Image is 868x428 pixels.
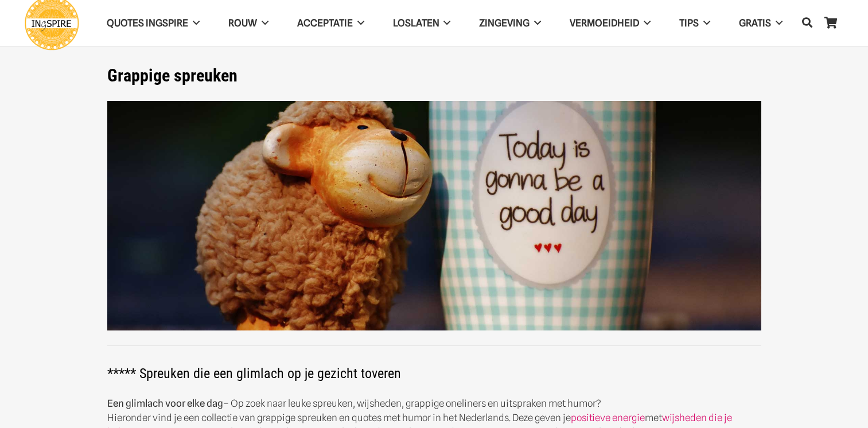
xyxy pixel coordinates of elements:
span: GRATIS [739,17,771,29]
span: VERMOEIDHEID [570,17,639,29]
img: Leuke korte spreuken en grappige oneliners gezegden leuke spreuken voor op facebook - grappige qu... [107,101,761,331]
span: QUOTES INGSPIRE [107,17,188,29]
strong: Een glimlach voor elke dag [107,398,223,409]
a: QUOTES INGSPIRE [92,9,214,38]
a: Zingeving [465,9,555,38]
span: Acceptatie [297,17,353,29]
a: TIPS [665,9,725,38]
span: TIPS [679,17,699,29]
span: Zingeving [479,17,530,29]
a: GRATIS [725,9,797,38]
a: ROUW [214,9,283,38]
h2: ***** Spreuken die een glimlach op je gezicht toveren [107,351,761,382]
h1: Grappige spreuken [107,65,761,86]
span: Loslaten [393,17,439,29]
a: positieve energie [571,412,645,423]
a: Loslaten [379,9,465,38]
span: ROUW [228,17,257,29]
a: VERMOEIDHEID [555,9,665,38]
a: Acceptatie [283,9,379,38]
a: Zoeken [796,9,819,37]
